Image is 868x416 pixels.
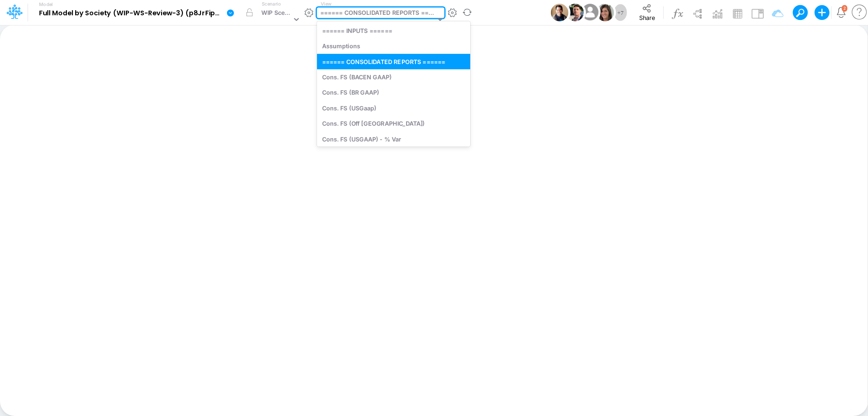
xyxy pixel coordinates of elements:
div: ====== INPUTS ====== [317,23,470,38]
div: Cons. FS (Off [GEOGRAPHIC_DATA]) [317,116,470,131]
div: Cons. FS (USGAAP) - % Var [317,131,470,147]
b: Full Model by Society (WIP-WS-Review-3) (p8JrFipGveTU7I_vk960F.EPc.b3Teyw) [DATE]T16:40:57UTC [39,9,223,18]
span: + 7 [617,10,624,16]
div: Cons. FS (BACEN GAAP) [317,69,470,84]
a: Notifications [836,7,846,18]
span: Share [639,14,655,21]
img: User Image Icon [551,4,569,21]
div: ====== CONSOLIDATED REPORTS ====== [317,54,470,69]
div: WIP Scenario [261,8,291,19]
div: ====== CONSOLIDATED REPORTS ====== [320,8,435,19]
div: Assumptions [317,38,470,54]
img: User Image Icon [596,4,614,21]
img: User Image Icon [580,2,601,23]
div: 2 unread items [843,6,846,10]
div: Cons. FS (BR GAAP) [317,85,470,100]
label: Model [39,2,53,7]
div: Cons. FS (USGaap) [317,100,470,115]
label: Scenario [262,0,281,7]
label: View [321,0,331,7]
img: User Image Icon [566,4,584,21]
button: Share [631,1,663,24]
